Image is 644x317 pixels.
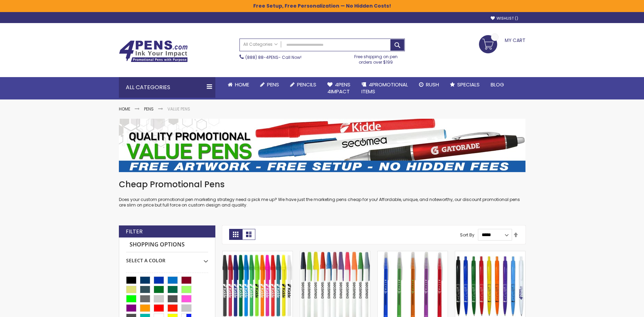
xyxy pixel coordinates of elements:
span: Pencils [297,81,316,88]
span: Home [235,81,249,88]
a: Pens [144,106,154,112]
strong: Grid [229,229,242,240]
label: Sort By [460,232,474,237]
a: Home [222,77,255,92]
span: 4Pens 4impact [327,81,350,95]
span: Rush [426,81,439,88]
a: Specials [444,77,485,92]
a: Belfast Translucent Value Stick Pen [378,251,448,257]
a: 4PROMOTIONALITEMS [356,77,413,99]
span: Specials [457,81,480,88]
strong: Shopping Options [126,237,208,252]
span: All Categories [243,42,278,47]
div: Select A Color [126,252,208,264]
a: Blog [485,77,510,92]
span: - Call Now! [245,54,301,60]
a: All Categories [240,39,281,50]
a: Custom Cambria Plastic Retractable Ballpoint Pen - Monochromatic Body Color [455,251,525,257]
a: Belfast Value Stick Pen [300,251,370,257]
span: Pens [267,81,279,88]
div: Free shipping on pen orders over $199 [347,51,405,65]
img: Value Pens [119,119,525,172]
strong: Filter [126,228,143,235]
span: 4PROMOTIONAL ITEMS [361,81,408,95]
a: Pencils [285,77,322,92]
a: Rush [413,77,444,92]
span: Blog [491,81,504,88]
img: 4Pens Custom Pens and Promotional Products [119,40,188,62]
h1: Cheap Promotional Pens [119,179,525,190]
a: Home [119,106,130,112]
strong: Value Pens [167,106,190,112]
a: Belfast B Value Stick Pen [223,251,293,257]
a: (888) 88-4PENS [245,54,278,60]
div: Does your custom promotional pen marketing strategy need a pick me up? We have just the marketing... [119,179,525,208]
div: All Categories [119,77,215,98]
a: Pens [255,77,285,92]
a: Wishlist [491,16,518,21]
a: 4Pens4impact [322,77,356,99]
